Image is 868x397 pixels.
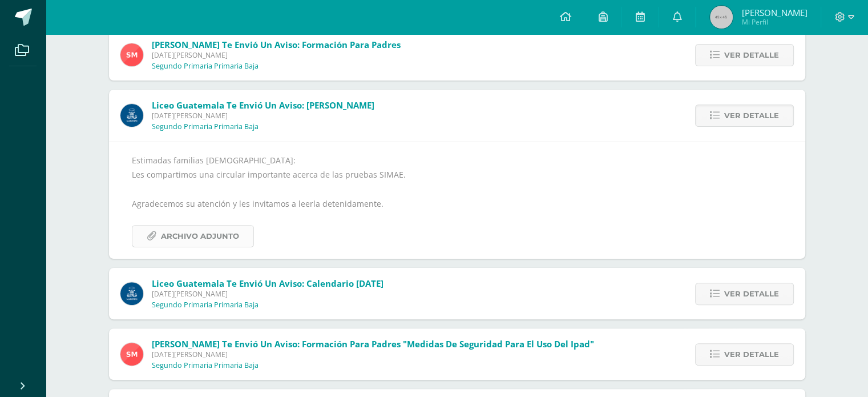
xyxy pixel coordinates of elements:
span: [DATE][PERSON_NAME] [152,111,374,121]
span: Ver detalle [724,45,779,66]
span: Ver detalle [724,344,779,365]
span: [PERSON_NAME] te envió un aviso: Formación para padres [152,39,401,50]
span: Liceo Guatemala te envió un aviso: [PERSON_NAME] [152,99,374,111]
span: Liceo Guatemala te envió un aviso: Calendario [DATE] [152,278,383,289]
div: Estimadas familias [DEMOGRAPHIC_DATA]: Les compartimos una circular importante acerca de las prue... [132,153,782,247]
p: Segundo Primaria Primaria Baja [152,62,259,71]
span: [PERSON_NAME] te envió un aviso: Formación para padres "Medidas de seguridad para el uso del Ipad" [152,338,594,350]
span: [DATE][PERSON_NAME] [152,289,383,299]
span: Archivo Adjunto [161,226,239,247]
span: [DATE][PERSON_NAME] [152,350,594,359]
img: a4c9654d905a1a01dc2161da199b9124.png [120,343,143,366]
span: [DATE][PERSON_NAME] [152,50,401,60]
span: [PERSON_NAME] [741,7,807,18]
span: Ver detalle [724,105,779,126]
a: Archivo Adjunto [132,225,254,247]
img: b41cd0bd7c5dca2e84b8bd7996f0ae72.png [120,104,143,127]
p: Segundo Primaria Primaria Baja [152,300,259,310]
img: 45x45 [710,6,733,29]
p: Segundo Primaria Primaria Baja [152,122,259,131]
img: b41cd0bd7c5dca2e84b8bd7996f0ae72.png [120,282,143,305]
img: a4c9654d905a1a01dc2161da199b9124.png [120,43,143,66]
span: Mi Perfil [741,17,807,27]
p: Segundo Primaria Primaria Baja [152,361,259,370]
span: Ver detalle [724,283,779,304]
